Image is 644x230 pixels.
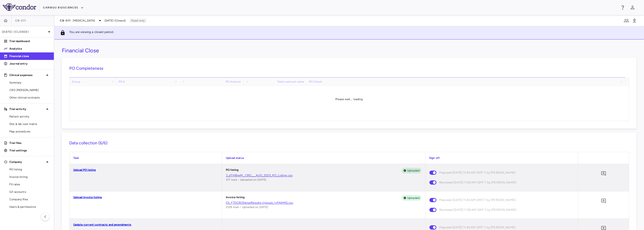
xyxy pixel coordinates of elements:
span: Summary [9,80,50,85]
span: Uploaded [405,168,421,173]
p: Analytics [9,47,50,51]
span: Prepared [DATE] 11:45 AM GMT-7 by [PERSON_NAME] [439,170,516,175]
span: [DATE] (Closed) [105,18,126,23]
p: Company [9,160,44,164]
a: 03_YTDCRODetailResults-Upload_IyPAKMQ.csv [226,201,421,205]
span: CRO [PERSON_NAME] [9,88,50,92]
span: FX rates [9,182,50,186]
p: Trial dashboard [9,39,50,43]
h6: Data collection (6/6) [69,140,629,146]
p: Clinical expenses [9,73,44,77]
p: PO listing [226,168,239,173]
span: PO listing [9,167,50,172]
span: Reviewed [DATE] 11:59 AM GMT-7 by [PERSON_NAME] [439,207,516,212]
p: Trial settings [9,148,50,153]
span: Invoice listing [9,175,50,179]
span: 2128 rows • Uploaded on [DATE] [226,205,268,209]
p: Invoice listing [226,195,245,201]
p: Task [73,156,218,160]
button: Add comment [600,197,607,205]
p: Trial activity [9,107,44,111]
span: 317 rows • Uploaded on [DATE] [226,178,266,181]
span: Map procedures [9,129,50,134]
a: 3_dTH8rwM._CRO___AUG_2025_PO_Listing.csv [226,173,421,178]
p: Sign off [429,156,574,160]
h6: PO Completeness [69,65,629,72]
span: Prepared [DATE] 11:45 AM GMT-7 by [PERSON_NAME] [439,197,516,203]
p: Financial close [9,54,50,58]
span: Patient activity [9,114,50,119]
button: Caribou Biosciences [43,4,84,11]
span: CB-011 [15,19,26,22]
span: Prepared [DATE] 11:45 AM GMT-7 by [PERSON_NAME] [439,225,516,230]
p: You are viewing a closed period. [69,30,114,36]
span: Company files [9,197,50,201]
a: Upload invoice listing [73,196,102,199]
a: Upload PO listing [73,168,96,172]
img: logo-full-SnFGN8VE.png [3,3,36,11]
span: Reviewed [DATE] 11:59 AM GMT-7 by [PERSON_NAME] [439,180,516,185]
svg: Add comment [601,171,606,176]
p: Upload status [226,156,421,160]
span: G/l accounts [9,190,50,194]
p: [DATE] (Closed) [2,30,46,34]
svg: Add comment [601,198,606,204]
a: Update current contracts and amendments [73,223,131,226]
span: Other clinical contracts [9,95,50,100]
span: Uploaded [405,196,421,200]
span: Users & permissions [9,205,50,209]
h3: Financial Close [62,47,99,54]
span: Please wait... loading [335,98,363,101]
button: Add comment [600,170,607,178]
span: CB-011 [60,19,71,22]
p: Journal entry [9,62,50,66]
span: [MEDICAL_DATA] [73,18,95,23]
p: Read-only [129,18,146,23]
span: Site & lab cost matrix [9,122,50,126]
p: Trial files [9,141,50,145]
